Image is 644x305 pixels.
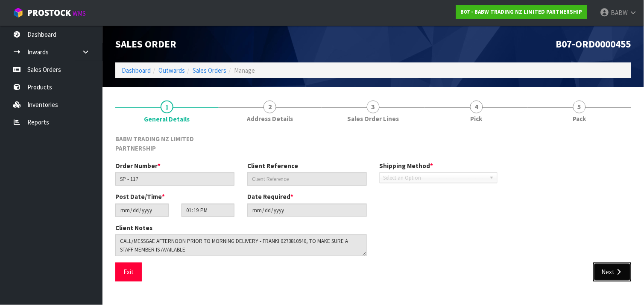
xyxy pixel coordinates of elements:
label: Shipping Method [380,161,433,170]
label: Date Required [247,192,293,201]
label: Post Date/Time [115,192,165,201]
a: Sales Orders [193,66,226,74]
img: cube-alt.png [13,7,23,18]
span: 5 [573,101,586,113]
input: Client Reference [247,172,366,186]
span: Manage [234,66,255,74]
span: B07-ORD0000455 [556,38,631,50]
small: WMS [73,9,86,18]
span: Address Details [247,114,293,123]
label: Order Number [115,161,161,170]
span: 3 [367,101,380,113]
span: General Details [144,115,190,124]
button: Next [594,263,631,281]
span: BABW TRADING NZ LIMITED PARTNERSHIP [115,135,194,152]
span: 2 [263,101,276,113]
span: General Details [115,128,631,288]
input: Order Number [115,172,234,186]
span: Sales Order [115,38,176,50]
a: Outwards [158,66,185,74]
strong: B07 - BABW TRADING NZ LIMITED PARTNERSHIP [461,8,583,15]
span: Pack [573,114,586,123]
span: ProStock [27,7,71,18]
span: Sales Order Lines [347,114,399,123]
span: Pick [471,114,483,123]
label: Client Notes [115,223,152,232]
span: Select an Option [383,173,486,183]
span: BABW [611,9,628,17]
button: Exit [115,263,142,281]
label: Client Reference [247,161,298,170]
span: 4 [470,101,483,113]
span: 1 [161,101,173,113]
a: Dashboard [122,66,151,74]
